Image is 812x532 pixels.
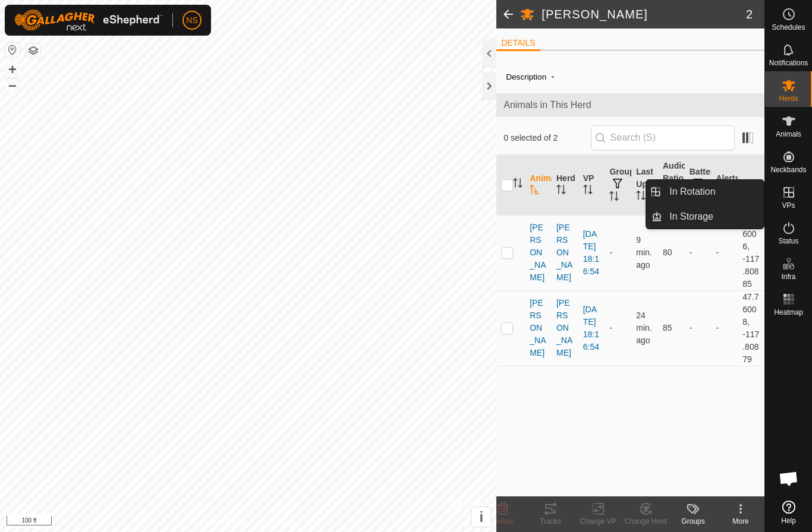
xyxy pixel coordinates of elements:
[530,297,547,359] span: [PERSON_NAME]
[605,290,631,366] td: -
[646,205,764,229] li: In Storage
[636,235,652,270] span: Oct 4, 2025 at 12:50 PM
[503,98,757,112] span: Animals in This Herd
[513,180,523,189] p-sorticon: Activate to sort
[583,186,593,196] p-sorticon: Activate to sort
[546,66,559,86] span: -
[609,193,619,202] p-sorticon: Activate to sort
[556,186,566,196] p-sorticon: Activate to sort
[765,496,812,529] a: Help
[530,221,547,284] span: [PERSON_NAME]
[5,62,20,77] button: +
[542,7,746,21] h2: [PERSON_NAME]
[583,229,599,276] a: [DATE] 18:16:54
[530,186,539,196] p-sorticon: Activate to sort
[669,210,713,224] span: In Storage
[776,131,801,138] span: Animals
[738,290,764,366] td: 47.76008, -117.80879
[527,516,574,527] div: Tracks
[574,516,622,527] div: Change VP
[774,309,803,316] span: Heatmap
[5,43,20,57] button: Reset Map
[717,516,764,527] div: More
[479,509,483,525] span: i
[781,273,795,280] span: Infra
[471,507,491,527] button: i
[772,24,805,31] span: Schedules
[5,78,20,92] button: –
[662,180,764,204] a: In Rotation
[663,248,672,257] span: 80
[493,517,514,525] span: Delete
[578,155,605,216] th: VP
[738,155,764,216] th: Location
[506,72,546,81] label: Description
[631,155,658,216] th: Last Updated
[711,215,738,290] td: -
[622,516,669,527] div: Change Herd
[669,185,715,199] span: In Rotation
[769,59,808,66] span: Notifications
[711,155,738,216] th: Alerts
[14,9,163,31] img: Gallagher Logo
[583,305,599,351] a: [DATE] 18:16:54
[685,290,712,366] td: -
[605,155,631,216] th: Groups
[503,132,590,144] span: 0 selected of 2
[496,37,540,51] li: DETAILS
[781,517,796,524] span: Help
[685,215,712,290] td: -
[662,205,764,229] a: In Storage
[556,221,574,284] div: [PERSON_NAME]
[738,215,764,290] td: 47.76006, -117.80885
[711,290,738,366] td: -
[636,311,652,345] span: Oct 4, 2025 at 12:35 PM
[685,155,712,216] th: Battery
[746,5,753,23] span: 2
[771,461,807,496] div: Open chat
[779,95,798,102] span: Herds
[770,166,806,173] span: Neckbands
[605,215,631,290] td: -
[658,155,685,216] th: Audio Ratio (%)
[525,155,552,216] th: Animal
[782,202,795,209] span: VPs
[646,180,764,204] li: In Rotation
[591,125,735,150] input: Search (S)
[636,192,646,202] p-sorticon: Activate to sort
[778,237,798,245] span: Status
[186,14,197,27] span: NS
[552,155,578,216] th: Herd
[556,297,574,359] div: [PERSON_NAME]
[663,323,672,332] span: 85
[260,517,295,527] a: Contact Us
[202,517,246,527] a: Privacy Policy
[669,516,717,527] div: Groups
[26,43,40,58] button: Map Layers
